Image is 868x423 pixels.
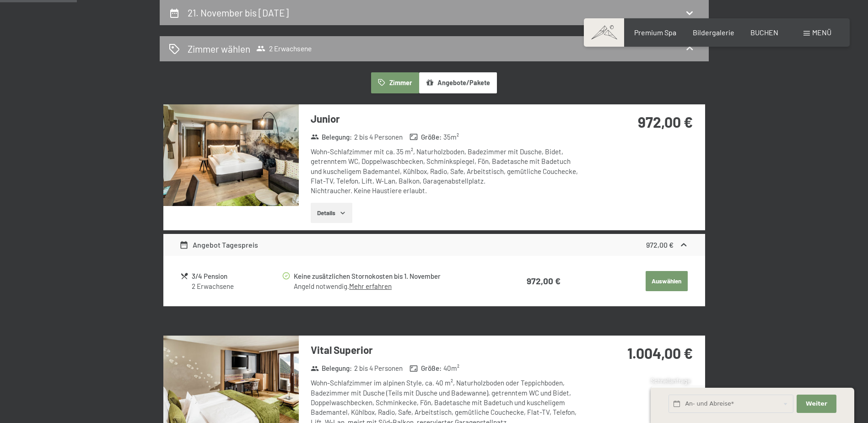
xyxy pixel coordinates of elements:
[812,28,831,37] span: Menü
[311,343,583,357] h3: Vital Superior
[410,363,442,373] strong: Größe :
[527,276,561,286] strong: 972,00 €
[634,28,676,37] a: Premium Spa
[646,240,674,249] strong: 972,00 €
[443,363,459,373] span: 40 m²
[192,282,281,291] div: 2 Erwachsene
[163,104,299,206] img: mss_renderimg.php
[354,363,403,373] span: 2 bis 4 Personen
[371,72,419,93] button: Zimmer
[188,7,289,18] h2: 21. November bis [DATE]
[797,395,836,413] button: Weiter
[693,28,734,37] a: Bildergalerie
[806,400,827,408] span: Weiter
[311,147,583,195] div: Wohn-Schlafzimmer mit ca. 35 m², Naturholzboden, Badezimmer mit Dusche, Bidet, getrenntem WC, Dop...
[311,112,583,126] h3: Junior
[256,44,312,53] span: 2 Erwachsene
[349,282,392,290] a: Mehr erfahren
[627,344,693,362] strong: 1.004,00 €
[750,28,778,37] a: BUCHEN
[192,271,281,282] div: 3/4 Pension
[294,282,484,291] div: Angeld notwendig.
[188,42,250,55] h2: Zimmer wählen
[651,377,690,385] span: Schnellanfrage
[354,132,403,142] span: 2 bis 4 Personen
[311,203,352,223] button: Details
[646,271,688,291] button: Auswählen
[443,132,459,142] span: 35 m²
[311,132,352,142] strong: Belegung :
[294,271,484,282] div: Keine zusätzlichen Stornokosten bis 1. November
[419,72,497,93] button: Angebote/Pakete
[163,234,705,256] div: Angebot Tagespreis972,00 €
[311,363,352,373] strong: Belegung :
[638,113,693,130] strong: 972,00 €
[410,132,442,142] strong: Größe :
[179,239,258,250] div: Angebot Tagespreis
